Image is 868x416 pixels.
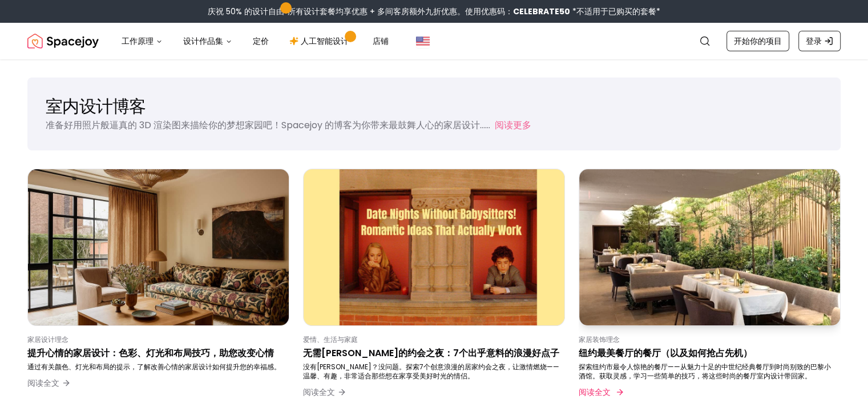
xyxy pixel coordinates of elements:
[303,386,335,398] font: 阅读全文
[572,6,660,17] font: *不适用于已购买的套餐*
[280,30,361,52] a: 人工智能设计
[304,169,564,325] img: 无需保姆的约会之夜：7个出乎意料的浪漫好点子
[579,169,840,325] img: 纽约最美餐厅的餐厅（以及如何抢占先机）
[27,23,841,59] nav: 全球的
[579,381,622,403] button: 阅读全文
[27,30,99,52] a: 太空欢乐
[183,35,223,47] font: 设计作品集
[303,381,346,403] button: 阅读全文
[27,169,289,408] a: 提升心情的家居设计：色彩、灯光和布局技巧，助您改变心情家居设计理念提升心情的家居设计：色彩、灯光和布局技巧，助您改变心情通过有关颜色、灯光和布局的提示，了解改善心情的家居设计如何提升您的幸福感。...
[303,335,358,344] font: 爱情、生活与家庭
[301,35,349,47] font: 人工智能设计
[112,30,398,52] nav: 主要的
[46,95,146,117] font: 室内设计博客
[288,6,465,17] font: 所有设计套餐均享优惠 + 多间客房额外九折优惠。
[303,169,565,408] a: 无需保姆的约会之夜：7个出乎意料的浪漫好点子爱情、生活与家庭无需[PERSON_NAME]的约会之夜：7个出乎意料的浪漫好点子没有[PERSON_NAME]？没问题。探索7个创意浪漫的居家约会之...
[373,35,389,47] font: 店铺
[27,30,99,52] img: Spacejoy 标志
[513,6,570,17] font: CELEBRATE50
[253,35,269,47] font: 定价
[112,30,172,52] button: 工作原理
[579,169,841,408] a: 纽约最美餐厅的餐厅（以及如何抢占先机）家居装饰理念纽约最美餐厅的餐厅（以及如何抢占先机）探索纽约市最令人惊艳的餐厅——从魅力十足的中世纪经典餐厅到时尚别致的巴黎小酒馆。获取灵感，学习一些简单的技...
[579,386,611,398] font: 阅读全文
[122,35,154,47] font: 工作原理
[495,119,531,132] font: 阅读更多
[726,31,789,51] a: 开始你的项目
[27,377,59,389] font: 阅读全文
[579,362,831,381] font: 探索纽约市最令人惊艳的餐厅——从魅力十足的中世纪经典餐厅到时尚别致的巴黎小酒馆。获取灵感，学习一些简单的技巧，将这些时尚的餐厅室内设计带回家。
[579,346,752,360] font: 纽约最美餐厅的餐厅（以及如何抢占先机）
[495,119,531,132] button: 阅读更多
[27,362,281,372] font: 通过有关颜色、灯光和布局的提示，了解改善心情的家居设计如何提升您的幸福感。
[27,372,71,394] button: 阅读全文
[416,34,430,48] img: 美国
[734,35,782,47] font: 开始你的项目
[579,335,620,344] font: 家居装饰理念
[244,30,278,52] a: 定价
[303,346,559,360] font: 无需[PERSON_NAME]的约会之夜：7个出乎意料的浪漫好点子
[798,31,841,51] a: 登录
[46,119,490,132] font: 准备好用照片般逼真的 3D 渲染图来描绘你的梦想家园吧！Spacejoy 的博客为你带来最鼓舞人心的家居设计……
[174,30,241,52] button: 设计作品集
[806,35,822,47] font: 登录
[27,335,68,344] font: 家居设计理念
[208,6,284,17] font: 庆祝 50% 的设计自由
[28,169,289,325] img: 提升心情的家居设计：色彩、灯光和布局技巧，助您改变心情
[465,6,513,17] font: 使用优惠码：
[27,346,274,360] font: 提升心情的家居设计：色彩、灯光和布局技巧，助您改变心情
[364,30,398,52] a: 店铺
[303,362,559,381] font: 没有[PERSON_NAME]？没问题。探索7个创意浪漫的居家约会之夜，让激情燃烧——温馨、有趣，非常适合那些想在家享受美好时光的情侣。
